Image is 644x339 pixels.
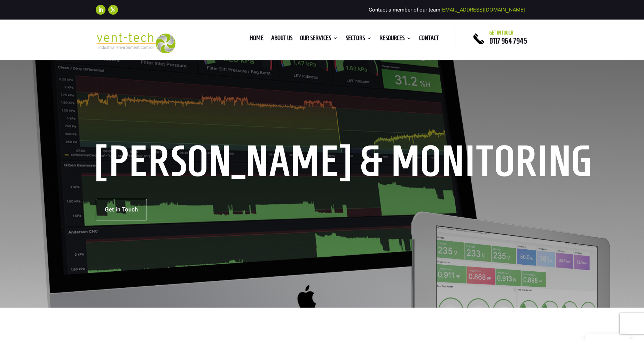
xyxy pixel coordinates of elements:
[419,36,439,43] a: Contact
[96,33,175,53] img: 2023-09-27T08_35_16.549ZVENT-TECH---Clear-background
[440,7,525,13] a: [EMAIL_ADDRESS][DOMAIN_NAME]
[489,37,527,45] a: 0117 964 7945
[271,36,292,43] a: About us
[379,36,411,43] a: Resources
[369,7,525,13] span: Contact a member of our team
[250,36,264,43] a: Home
[96,199,147,220] a: Get in Touch
[96,5,105,15] a: Follow on LinkedIn
[489,30,513,36] span: Get in touch
[346,36,372,43] a: Sectors
[300,36,338,43] a: Our Services
[108,5,118,15] a: Follow on X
